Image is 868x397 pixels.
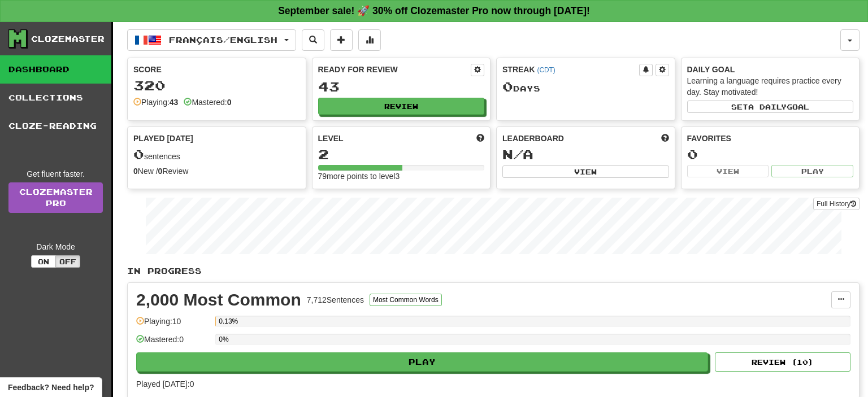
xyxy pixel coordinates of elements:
button: Play [771,165,853,177]
div: 0 [687,147,854,162]
button: Review (10) [715,352,850,372]
div: Learning a language requires practice every day. Stay motivated! [687,75,854,98]
div: 43 [318,80,485,94]
span: Played [DATE]: 0 [136,379,194,389]
span: Français / English [169,35,277,45]
strong: September sale! 🚀 30% off Clozemaster Pro now through [DATE]! [278,5,590,16]
span: 0 [133,146,144,162]
div: Score [133,64,300,75]
div: 2 [318,147,485,162]
button: Play [136,352,708,372]
span: Leaderboard [502,133,564,144]
strong: 0 [158,167,163,176]
button: Review [318,98,485,115]
button: Search sentences [302,29,324,51]
button: Français/English [127,29,296,51]
a: ClozemasterPro [8,182,103,213]
button: Full History [813,198,860,210]
strong: 0 [227,98,232,107]
div: Day s [502,80,669,94]
div: 2,000 Most Common [136,291,301,308]
button: View [687,165,769,177]
span: Score more points to level up [476,133,484,144]
div: Playing: 10 [136,316,210,334]
span: Played [DATE] [133,133,193,144]
div: Clozemaster [31,33,105,45]
a: (CDT) [537,66,555,74]
div: Streak [502,64,639,75]
button: On [31,255,56,268]
div: Playing: [133,97,178,108]
span: This week in points, UTC [661,133,669,144]
button: Off [55,255,80,268]
div: New / Review [133,165,300,177]
div: Daily Goal [687,64,854,75]
strong: 0 [133,167,138,176]
span: Level [318,133,344,144]
button: View [502,165,669,178]
div: Mastered: 0 [136,334,210,352]
span: N/A [502,146,533,162]
div: sentences [133,147,300,162]
button: More stats [358,29,381,51]
span: a daily [748,103,787,111]
button: Seta dailygoal [687,101,854,113]
button: Most Common Words [370,294,442,306]
span: Open feedback widget [8,382,94,393]
div: 79 more points to level 3 [318,171,485,182]
strong: 43 [170,98,179,107]
div: 320 [133,78,300,93]
button: Add sentence to collection [330,29,353,51]
div: Ready for Review [318,64,471,75]
p: In Progress [127,265,860,277]
span: 0 [502,78,513,94]
div: Mastered: [184,97,231,108]
div: Get fluent faster. [8,168,103,180]
div: 7,712 Sentences [307,294,364,306]
div: Dark Mode [8,241,103,252]
div: Favorites [687,133,854,144]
